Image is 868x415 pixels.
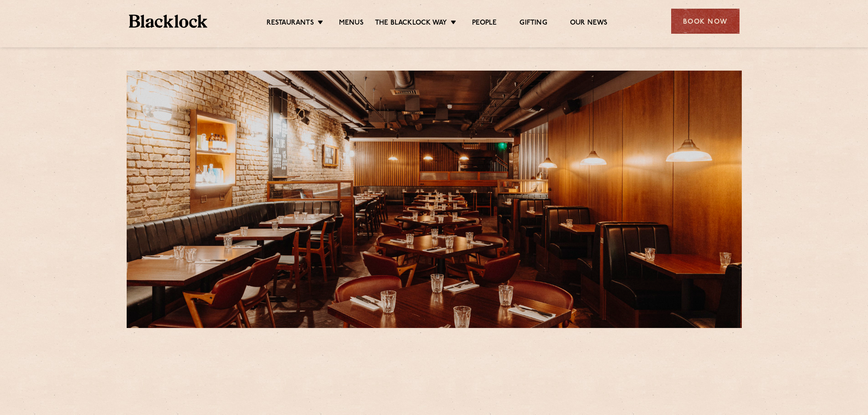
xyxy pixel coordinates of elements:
[519,19,547,29] a: Gifting
[129,15,208,28] img: BL_Textured_Logo-footer-cropped.svg
[671,9,740,34] div: Book Now
[339,19,364,29] a: Menus
[570,19,608,29] a: Our News
[375,19,447,29] a: The Blacklock Way
[472,19,497,29] a: People
[267,19,314,29] a: Restaurants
